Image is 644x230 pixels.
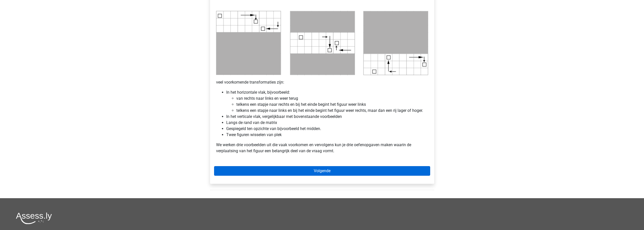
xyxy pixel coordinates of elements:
[226,126,428,132] li: Gespiegeld ten opzichte van bijvoorbeeld het midden.
[214,166,430,176] a: Volgende
[216,142,428,154] p: We werken drie voorbeelden uit die vaak voorkomen en vervolgens kun je drie oefenopgaven maken wa...
[236,108,428,114] li: telkens een stapje naar links en bij het einde begint het figuur weer rechts, maar dan een rij la...
[226,120,428,126] li: Langs de rand van de matrix
[16,212,52,224] img: Assessly logo
[216,11,428,75] img: voorbeeld1_2.png
[226,89,428,114] li: In het horizontale vlak, bijvoorbeeld:
[236,95,428,101] li: van rechts naar links en weer terug
[236,101,428,108] li: telkens een stapje naar rechts en bij het einde begint het figuur weer links
[226,114,428,120] li: In het verticale vlak, vergelijkbaar met bovenstaande voorbeelden
[216,79,428,85] p: veel voorkomende transformaties zijn:
[226,132,428,138] li: Twee figuren wisselen van plek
